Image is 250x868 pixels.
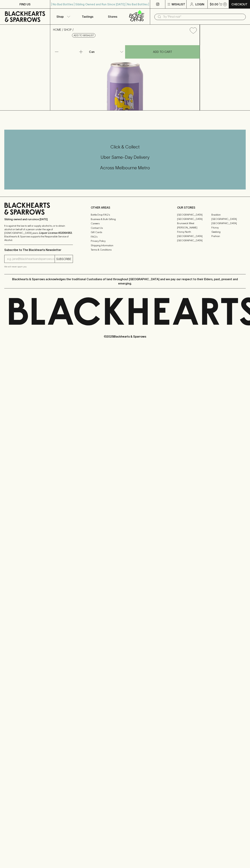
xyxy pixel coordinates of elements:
[75,9,100,24] a: Tastings
[211,221,246,225] a: [GEOGRAPHIC_DATA]
[177,230,211,234] a: Fitzroy North
[177,221,211,225] a: Brunswick West
[4,224,73,242] p: It is against the law to sell or supply alcohol to, or to obtain alcohol on behalf of a person un...
[224,3,226,5] p: 0
[211,230,246,234] a: Geelong
[88,48,125,55] div: Can
[177,217,211,221] a: [GEOGRAPHIC_DATA]
[7,277,243,286] p: Blackhearts & Sparrows acknowledges the traditional Custodians of land throughout [GEOGRAPHIC_DAT...
[4,165,246,171] h5: Across Melbourne Metro
[4,265,73,268] p: We will never spam you
[72,33,95,38] button: Add to wishlist
[91,213,159,217] a: Bottle Drop FAQ's
[172,2,185,6] p: Wishlist
[188,26,198,35] button: Add to wishlist
[177,238,211,243] a: [GEOGRAPHIC_DATA]
[195,2,204,6] p: Login
[231,2,247,6] p: Checkout
[177,234,211,238] a: [GEOGRAPHIC_DATA]
[125,45,200,59] button: ADD TO CART
[50,37,200,110] img: 32305.png
[211,234,246,238] a: Prahran
[19,2,31,6] p: FIND US
[91,226,159,230] a: Contact Us
[4,248,73,252] p: Subscribe to The Blackhearts Newsletter
[211,225,246,230] a: Fitzroy
[39,231,72,234] strong: Liquor License #32064953
[108,14,117,19] p: Stores
[64,28,72,31] a: SHOP
[163,14,243,20] input: Try "Pinot noir"
[91,243,159,248] a: Shipping Information
[177,205,246,210] p: OUR STORES
[91,217,159,221] a: Business & Bulk Gifting
[82,14,93,19] p: Tastings
[4,144,246,150] h5: Click & Collect
[89,50,95,54] p: Can
[91,239,159,243] a: Privacy Policy
[50,9,75,24] button: Shop
[211,217,246,221] a: [GEOGRAPHIC_DATA]
[91,248,159,252] a: Terms & Conditions
[210,2,218,6] p: $0.00
[91,235,159,239] a: FAQ's
[56,257,71,261] p: SUBSCRIBE
[53,28,61,31] a: HOME
[153,50,172,54] p: ADD TO CART
[91,221,159,226] a: Careers
[91,230,159,235] a: Gift Cards
[100,9,125,24] a: Stores
[7,256,55,262] input: e.g. jane@blackheartsandsparrows.com.au
[211,213,246,217] a: Braddon
[56,14,64,19] p: Shop
[91,205,159,210] p: OTHER AREAS
[4,154,246,160] h5: Uber Same-Day Delivery
[4,218,73,221] p: Sibling owned and run since [DATE]
[177,225,211,230] a: [PERSON_NAME]
[55,255,73,263] button: SUBSCRIBE
[4,130,246,189] div: Call to action block
[177,213,211,217] a: [GEOGRAPHIC_DATA]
